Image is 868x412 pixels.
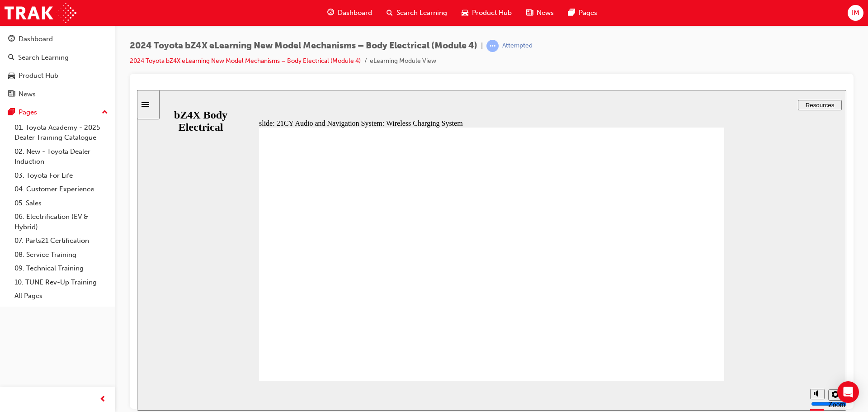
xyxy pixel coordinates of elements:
span: Dashboard [338,8,372,18]
button: volume [673,299,688,309]
a: Product Hub [4,67,112,84]
button: Resources [661,10,705,20]
a: news-iconNews [519,4,561,22]
div: Open Intercom Messenger [837,381,859,403]
div: misc controls [669,291,705,321]
a: pages-iconPages [561,4,604,22]
a: 06. Electrification (EV & Hybrid) [11,210,112,234]
a: search-iconSearch Learning [379,4,454,22]
div: Attempted [502,42,533,50]
img: Trak [5,3,76,23]
span: Product Hub [472,8,512,18]
div: Pages [19,107,37,118]
div: Search Learning [18,52,69,63]
a: Dashboard [4,31,112,47]
li: eLearning Module View [370,56,436,66]
a: 04. Customer Experience [11,182,112,196]
a: News [4,86,112,103]
div: Dashboard [19,34,53,44]
button: DashboardSearch LearningProduct HubNews [4,29,112,104]
span: pages-icon [8,109,15,117]
a: 03. Toyota For Life [11,169,112,183]
button: Pages [4,104,112,121]
span: | [481,41,483,51]
div: News [19,89,36,99]
span: 2024 Toyota bZ4X eLearning New Model Mechanisms – Body Electrical (Module 4) [130,41,477,51]
a: 01. Toyota Academy - 2025 Dealer Training Catalogue [11,121,112,145]
input: volume [674,310,732,317]
a: 05. Sales [11,196,112,210]
span: guage-icon [327,7,334,19]
div: Product Hub [19,71,58,81]
span: Resources [669,12,698,19]
span: search-icon [387,7,393,19]
a: 02. New - Toyota Dealer Induction [11,145,112,169]
span: learningRecordVerb_ATTEMPT-icon [486,40,499,52]
span: car-icon [462,7,468,19]
a: guage-iconDashboard [320,4,379,22]
a: All Pages [11,289,112,303]
span: news-icon [526,7,533,19]
span: car-icon [8,72,15,80]
span: News [537,8,554,18]
button: settings [691,299,706,311]
button: IM [848,5,863,21]
span: pages-icon [568,7,575,19]
a: car-iconProduct Hub [454,4,519,22]
a: 08. Service Training [11,248,112,262]
span: prev-icon [99,394,106,405]
label: Zoom to fit [691,311,708,335]
a: 09. Technical Training [11,261,112,275]
span: up-icon [102,107,108,118]
span: Pages [579,8,597,18]
span: Search Learning [396,8,447,18]
span: guage-icon [8,35,15,43]
a: 2024 Toyota bZ4X eLearning New Model Mechanisms – Body Electrical (Module 4) [130,57,361,65]
a: 10. TUNE Rev-Up Training [11,275,112,289]
span: search-icon [8,54,14,62]
span: IM [852,8,859,18]
a: Search Learning [4,49,112,66]
span: news-icon [8,90,15,99]
a: 07. Parts21 Certification [11,234,112,248]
